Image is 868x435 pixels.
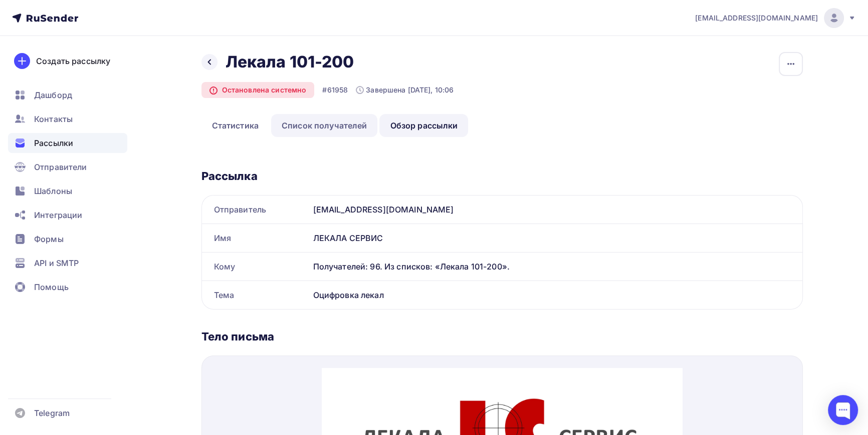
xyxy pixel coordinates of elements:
[202,281,309,309] div: Тема
[8,133,127,153] a: Рассылки
[202,224,309,252] div: Имя
[271,114,378,137] a: Список получателей
[34,257,79,269] span: API и SMTP
[322,85,348,95] div: #61958
[8,229,127,249] a: Формы
[695,13,818,23] span: [EMAIL_ADDRESS][DOMAIN_NAME]
[34,113,73,125] span: Контакты
[313,260,790,272] div: Получателей: 96. Из списков: «Лекала 101-200».
[201,329,803,343] div: Тело письма
[8,181,127,201] a: Шаблоны
[309,224,802,252] div: ЛЕКАЛА СЕРВИС
[34,137,73,149] span: Рассылки
[5,140,355,185] div: Вас приветствует компания "ЛЕКАЛА СЕРВИС" - лидер в профессиональной оцифровке, градации, конверт...
[201,169,803,183] div: Рассылка
[309,281,802,309] div: Оцифровка лекал
[8,85,127,105] a: Дашборд
[34,281,69,293] span: Помощь
[356,85,454,95] div: Завершена [DATE], 10:06
[8,109,127,129] a: Контакты
[34,209,82,221] span: Интеграции
[309,195,802,223] div: [EMAIL_ADDRESS][DOMAIN_NAME]
[201,82,315,98] div: Остановлена системно
[36,55,110,67] div: Создать рассылку
[34,89,72,101] span: Дашборд
[226,52,354,72] h2: Лекала 101-200
[202,195,309,223] div: Отправитель
[34,185,72,197] span: Шаблоны
[34,161,87,173] span: Отправители
[379,114,468,137] a: Обзор рассылки
[34,407,70,419] span: Telegram
[34,233,64,245] span: Формы
[695,8,856,28] a: [EMAIL_ADDRESS][DOMAIN_NAME]
[8,157,127,177] a: Отправители
[202,252,309,280] div: Кому
[201,114,269,137] a: Статистика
